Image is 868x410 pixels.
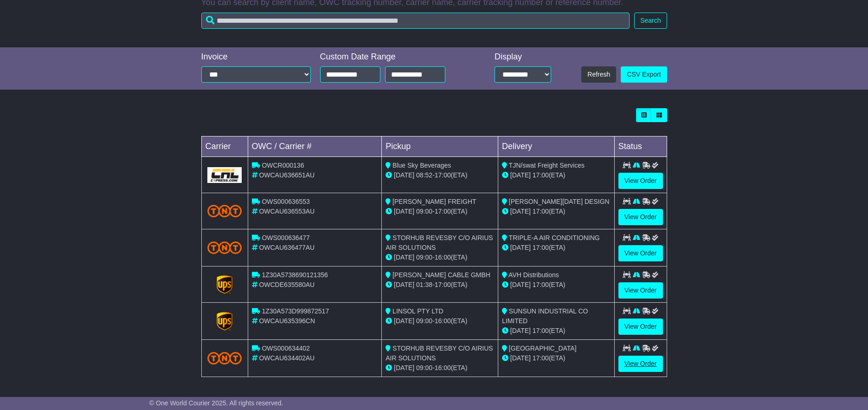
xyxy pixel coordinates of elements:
div: (ETA) [502,326,611,336]
span: TJN/swat Freight Services [509,162,585,169]
div: - (ETA) [386,363,494,373]
div: Custom Date Range [320,52,469,62]
span: LINSOL PTY LTD [392,307,443,315]
img: GetCarrierServiceLogo [217,275,232,294]
img: GetCarrierServiceLogo [217,312,232,331]
span: OWCAU634402AU [259,354,315,362]
span: 16:00 [435,254,451,261]
span: [DATE] [510,171,531,179]
span: 17:00 [533,171,549,179]
span: 17:00 [533,281,549,288]
td: Carrier [201,137,248,157]
span: STORHUB REVESBY C/O AIRIUS AIR SOLUTIONS [386,234,493,251]
div: (ETA) [502,170,611,180]
span: [DATE] [394,171,414,179]
span: 1Z30A573D999872517 [262,307,329,315]
span: OWCAU635396CN [259,317,315,325]
span: [PERSON_NAME] CABLE GMBH [392,271,490,279]
span: Blue Sky Beverages [392,162,451,169]
div: Display [495,52,551,62]
span: [DATE] [510,327,531,334]
img: TNT_Domestic.png [207,241,242,254]
span: [DATE] [510,208,531,215]
span: 09:00 [416,317,432,325]
span: AVH Distributions [508,271,559,279]
span: OWCR000136 [262,162,304,169]
span: OWCAU636651AU [259,171,315,179]
div: - (ETA) [386,253,494,262]
div: - (ETA) [386,170,494,180]
span: OWS000636553 [262,198,310,205]
div: (ETA) [502,243,611,253]
span: © One World Courier 2025. All rights reserved. [149,399,283,407]
img: TNT_Domestic.png [207,352,242,364]
span: 1Z30A5738690121356 [262,271,328,279]
div: (ETA) [502,280,611,290]
a: View Order [618,245,663,261]
span: [DATE] [394,281,414,288]
span: [PERSON_NAME] FREIGHT [392,198,476,205]
span: OWS000634402 [262,345,310,352]
span: [DATE] [510,244,531,251]
span: [DATE] [394,364,414,371]
span: 16:00 [435,364,451,371]
span: 17:00 [533,244,549,251]
div: - (ETA) [386,280,494,290]
span: 17:00 [533,208,549,215]
span: OWCDE635580AU [259,281,315,288]
span: [GEOGRAPHIC_DATA] [509,345,577,352]
span: [DATE] [394,254,414,261]
td: Status [614,137,667,157]
td: OWC / Carrier # [248,137,382,157]
a: View Order [618,356,663,372]
span: 17:00 [435,281,451,288]
span: 17:00 [533,327,549,334]
button: Refresh [581,66,616,83]
span: OWCAU636477AU [259,244,315,251]
div: - (ETA) [386,316,494,326]
button: Search [634,13,667,29]
span: 16:00 [435,317,451,325]
span: 17:00 [435,171,451,179]
div: (ETA) [502,353,611,363]
span: OWS000636477 [262,234,310,241]
span: 09:00 [416,254,432,261]
div: (ETA) [502,207,611,216]
span: [PERSON_NAME][DATE] DESIGN [509,198,610,205]
div: - (ETA) [386,207,494,216]
span: [DATE] [510,354,531,362]
span: [DATE] [510,281,531,288]
span: [DATE] [394,208,414,215]
span: TRIPLE-A AIR CONDITIONING [509,234,600,241]
a: View Order [618,209,663,225]
span: SUNSUN INDUSTRIAL CO LIMITED [502,307,588,325]
span: 17:00 [435,208,451,215]
span: OWCAU636553AU [259,208,315,215]
img: GetCarrierServiceLogo [207,167,242,183]
span: STORHUB REVESBY C/O AIRIUS AIR SOLUTIONS [386,345,493,362]
span: 09:00 [416,208,432,215]
span: 08:52 [416,171,432,179]
div: Invoice [201,52,311,62]
a: CSV Export [621,66,667,83]
span: 09:00 [416,364,432,371]
td: Delivery [498,137,614,157]
td: Pickup [382,137,498,157]
img: TNT_Domestic.png [207,205,242,217]
span: 01:38 [416,281,432,288]
a: View Order [618,282,663,299]
a: View Order [618,173,663,189]
span: 17:00 [533,354,549,362]
span: [DATE] [394,317,414,325]
a: View Order [618,319,663,335]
